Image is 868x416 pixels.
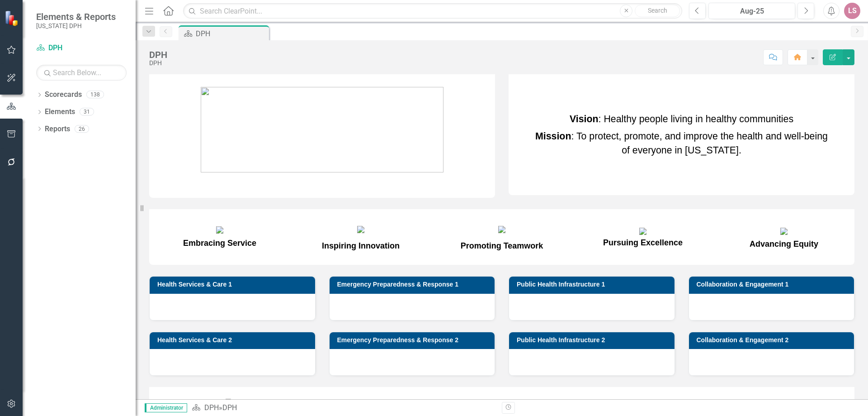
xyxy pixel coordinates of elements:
[708,3,795,19] button: Aug-25
[183,3,682,19] input: Search ClearPoint...
[780,228,788,235] img: mceclip13.png
[149,60,167,67] div: DPH
[535,131,828,155] span: : To protect, promote, and improve the health and well-being of everyone in [US_STATE].
[322,241,400,250] span: Inspiring Innovation
[196,28,267,39] div: DPH
[45,90,82,100] a: Scorecards
[517,337,670,344] h3: Public Health Infrastructure 2
[697,281,850,288] h3: Collaboration & Engagement 1
[461,241,543,250] span: Promoting Teamwork
[36,11,116,22] span: Elements & Reports
[648,7,667,14] span: Search
[86,91,104,99] div: 138
[357,226,364,233] img: mceclip10.png
[45,124,70,134] a: Reports
[80,108,94,116] div: 31
[337,337,491,344] h3: Emergency Preparedness & Response 2
[226,399,233,406] img: mceclip5.png
[5,10,20,26] img: ClearPoint Strategy
[145,403,187,412] span: Administrator
[36,65,127,81] input: Search Below...
[75,125,89,133] div: 26
[36,22,116,29] small: [US_STATE] DPH
[149,50,167,60] div: DPH
[192,403,495,413] div: »
[222,403,237,412] div: DPH
[204,403,219,412] a: DPH
[603,226,683,247] span: Pursuing Excellence
[844,3,860,19] button: LS
[183,239,256,248] span: Embracing Service
[157,337,311,344] h3: Health Services & Care 2
[697,337,850,344] h3: Collaboration & Engagement 2
[635,5,680,17] button: Search
[157,281,311,288] h3: Health Services & Care 1
[498,226,505,233] img: mceclip11.png
[36,43,127,53] a: DPH
[750,226,818,249] span: Advancing Equity
[337,281,491,288] h3: Emergency Preparedness & Response 1
[535,131,571,142] strong: Mission
[712,6,792,17] div: Aug-25
[45,107,75,117] a: Elements
[216,226,223,234] img: mceclip9.png
[570,114,599,124] strong: Vision
[517,281,670,288] h3: Public Health Infrastructure 1
[570,114,793,124] span: : Healthy people living in healthy communities
[639,228,646,235] img: mceclip12.png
